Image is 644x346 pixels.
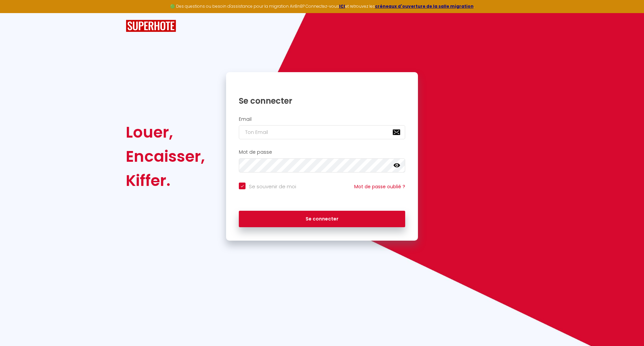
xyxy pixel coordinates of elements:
[126,120,205,144] div: Louer,
[126,144,205,168] div: Encaisser,
[126,20,176,32] img: SuperHote logo
[339,3,345,9] a: ICI
[126,168,205,193] div: Kiffer.
[239,125,405,139] input: Ton Email
[239,149,405,155] h2: Mot de passe
[375,3,474,9] a: créneaux d'ouverture de la salle migration
[239,116,405,122] h2: Email
[354,183,405,190] a: Mot de passe oublié ?
[239,211,405,228] button: Se connecter
[239,96,405,106] h1: Se connecter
